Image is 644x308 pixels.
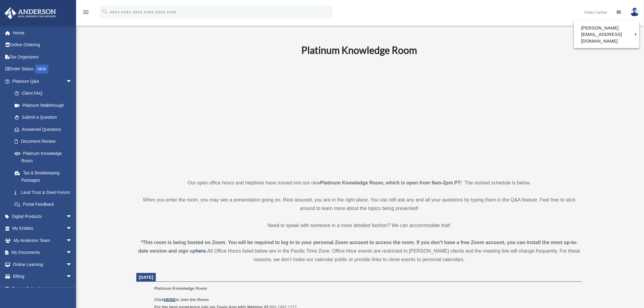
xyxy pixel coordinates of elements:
[4,282,81,295] a: Events Calendar
[138,240,578,254] strong: *This room is being hosted on Zoom. You will be required to log in to your personal Zoom account ...
[66,210,78,223] span: arrow_drop_down
[320,180,460,185] strong: Platinum Knowledge Room, which is open from 9am-2pm PT
[302,44,417,56] b: Platinum Knowledge Room
[268,65,451,167] iframe: 231110_Toby_KnowledgeRoom
[154,286,207,291] span: Platinum Knowledge Room
[82,11,89,16] a: menu
[136,196,582,213] p: When you enter the room, you may see a presentation going on. Rest assured, you are in the right ...
[9,186,81,198] a: Land Trust & Deed Forum
[82,9,89,16] i: menu
[136,179,582,187] p: Our open office hours and helplines have moved into our new ! The revised schedule is below.
[4,247,81,259] a: My Documentsarrow_drop_down
[4,63,81,75] a: Order StatusNEW
[9,147,78,167] a: Platinum Knowledge Room
[154,297,209,302] b: Click to Join the Room
[4,39,81,51] a: Online Ordering
[9,123,81,135] a: Answered Questions
[9,111,81,124] a: Submit a Question
[4,222,81,235] a: My Entitiesarrow_drop_down
[4,271,81,283] a: Billingarrow_drop_down
[4,75,81,87] a: Platinum Q&Aarrow_drop_down
[66,75,78,88] span: arrow_drop_down
[4,210,81,222] a: Digital Productsarrow_drop_down
[4,258,81,271] a: Online Learningarrow_drop_down
[136,238,582,264] div: All Office Hours listed below are in the Pacific Time Zone. Office Hour events are restricted to ...
[4,27,81,39] a: Home
[574,22,639,47] a: [PERSON_NAME][EMAIL_ADDRESS][DOMAIN_NAME]
[3,7,58,19] img: Anderson Advisors Platinum Portal
[35,65,48,74] div: NEW
[102,8,108,15] i: search
[66,258,78,271] span: arrow_drop_down
[136,221,582,230] p: Need to speak with someone in a more detailed fashion? We can accommodate that!
[9,99,81,111] a: Platinum Walkthrough
[9,198,81,211] a: Portal Feedback
[164,297,175,302] a: HERE
[9,135,81,148] a: Document Review
[66,271,78,283] span: arrow_drop_down
[9,87,81,100] a: Client FAQ
[66,234,78,247] span: arrow_drop_down
[206,248,207,254] strong: .
[196,248,206,254] a: here
[4,51,81,63] a: Tax Organizers
[66,247,78,259] span: arrow_drop_down
[139,275,153,280] span: [DATE]
[630,8,639,16] img: User Pic
[66,222,78,235] span: arrow_drop_down
[4,234,81,247] a: My Anderson Teamarrow_drop_down
[9,167,81,186] a: Tax & Bookkeeping Packages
